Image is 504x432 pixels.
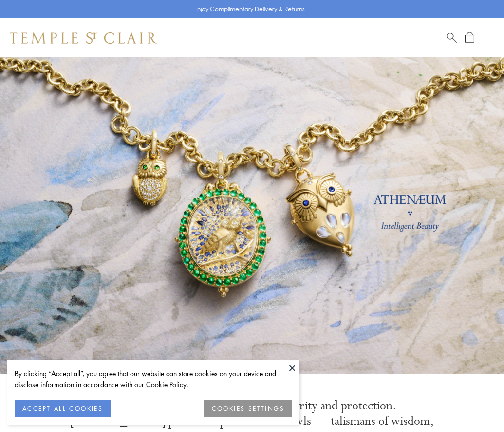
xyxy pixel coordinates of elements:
[194,4,305,14] p: Enjoy Complimentary Delivery & Returns
[483,32,494,44] button: Open navigation
[10,32,157,44] img: Temple St. Clair
[447,32,457,44] a: Search
[465,32,474,44] a: Open Shopping Bag
[15,400,111,417] button: ACCEPT ALL COOKIES
[15,368,292,390] div: By clicking “Accept all”, you agree that our website can store cookies on your device and disclos...
[204,400,292,417] button: COOKIES SETTINGS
